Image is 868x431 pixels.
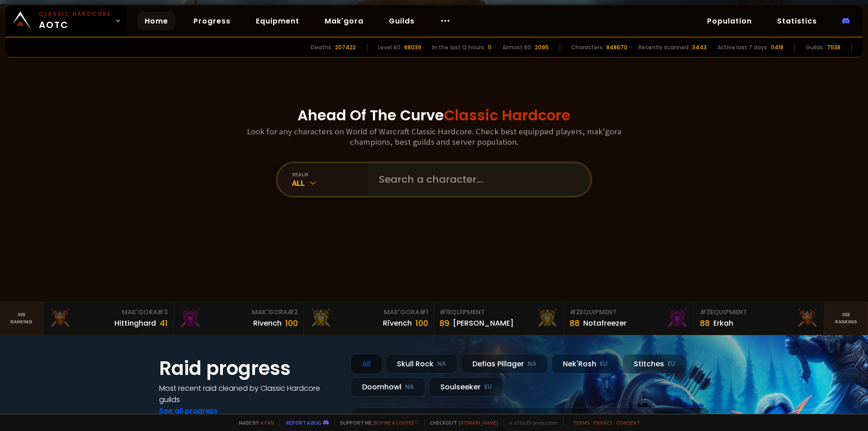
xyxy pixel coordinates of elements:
[373,163,580,196] input: Search a character...
[623,354,687,374] div: Stitches
[351,377,425,397] div: Doomhowl
[825,302,868,335] a: Seeranking
[334,419,419,426] span: Support me,
[383,317,412,329] div: Rîvench
[570,317,580,329] div: 88
[351,354,382,374] div: All
[439,317,449,329] div: 89
[404,43,421,52] div: 68039
[285,317,298,329] div: 100
[827,43,840,52] div: 7538
[583,317,627,329] div: Notafreezer
[378,43,401,52] div: Level 60
[429,377,503,397] div: Soulseeker
[668,360,675,369] small: EU
[439,308,558,317] div: Equipment
[770,12,824,30] a: Statistics
[700,308,710,317] span: # 3
[292,171,368,178] div: realm
[528,360,537,369] small: NA
[286,419,321,426] a: Report a bug
[461,354,548,374] div: Defias Pillager
[288,308,298,317] span: # 2
[692,43,707,52] div: 3443
[49,308,168,317] div: Mak'Gora
[5,5,127,36] a: Classic HardcoreAOTC
[159,406,218,416] a: See all progress
[260,419,274,426] a: a fan
[43,302,174,335] a: Mak'Gora#3Hittinghard41
[114,317,156,329] div: Hittinghard
[453,317,514,329] div: [PERSON_NAME]
[504,419,558,426] span: v. d752d5 - production
[39,10,111,32] span: AOTC
[700,12,759,30] a: Population
[694,302,825,335] a: #3Equipment88Erkah
[571,43,603,52] div: Characters
[292,178,368,188] div: All
[304,302,434,335] a: Mak'Gora#1Rîvench100
[309,308,428,317] div: Mak'Gora
[405,383,414,392] small: NA
[552,354,619,374] div: Nek'Rosh
[424,419,498,426] span: Checkout
[638,43,689,52] div: Recently scanned
[570,308,580,317] span: # 2
[157,308,168,317] span: # 3
[434,302,564,335] a: #1Equipment89[PERSON_NAME]
[593,419,613,426] a: Privacy
[713,317,733,329] div: Erkah
[179,308,298,317] div: Mak'Gora
[174,302,304,335] a: Mak'Gora#2Rivench100
[297,104,571,126] h1: Ahead Of The Curve
[233,419,274,426] span: Made by
[317,12,371,30] a: Mak'gora
[382,12,422,30] a: Guilds
[415,317,428,329] div: 100
[374,419,419,426] a: Buy me a coffee
[444,105,571,125] span: Classic Hardcore
[160,317,168,329] div: 41
[137,12,175,30] a: Home
[484,383,492,392] small: EU
[771,43,783,52] div: 11418
[39,10,111,18] small: Classic Hardcore
[616,419,640,426] a: Consent
[700,317,710,329] div: 88
[253,317,282,329] div: Rivench
[606,43,627,52] div: 848670
[570,308,689,317] div: Equipment
[700,308,819,317] div: Equipment
[335,43,356,52] div: 207422
[439,308,448,317] span: # 1
[806,43,823,52] div: Guilds
[488,43,491,52] div: 11
[186,12,238,30] a: Progress
[386,354,458,374] div: Skull Rock
[159,383,340,405] h4: Most recent raid cleaned by Classic Hardcore guilds
[535,43,549,52] div: 2095
[420,308,428,317] span: # 1
[717,43,767,52] div: Active last 7 days
[249,12,307,30] a: Equipment
[564,302,694,335] a: #2Equipment88Notafreezer
[437,360,446,369] small: NA
[432,43,484,52] div: In the last 12 hours
[459,419,498,426] a: [DOMAIN_NAME]
[243,126,625,147] h3: Look for any characters on World of Warcraft Classic Hardcore. Check best equipped players, mak'g...
[159,354,340,383] h1: Raid progress
[502,43,531,52] div: Almost 60
[311,43,331,52] div: Deaths
[573,419,590,426] a: Terms
[600,360,608,369] small: EU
